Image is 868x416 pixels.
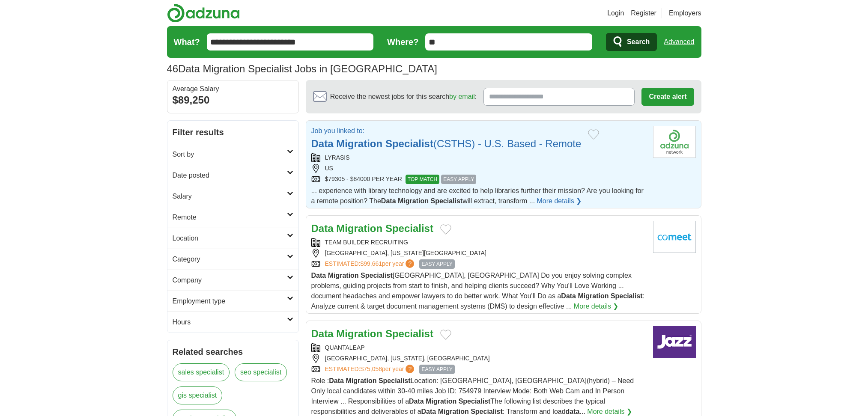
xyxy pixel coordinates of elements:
strong: Data [409,398,424,405]
strong: Migration [336,328,382,339]
strong: Specialist [471,408,503,415]
div: $89,250 [173,92,293,108]
span: ? [406,259,414,268]
a: ESTIMATED:$75,058per year? [325,365,416,374]
span: ... experience with library technology and are excited to help libraries further their mission? A... [311,187,644,205]
button: Add to favorite jobs [440,330,451,340]
span: Role : Location: [GEOGRAPHIC_DATA], [GEOGRAPHIC_DATA](hybrid) – Need Only local candidates within... [311,377,634,415]
h2: Related searches [173,345,293,358]
span: [GEOGRAPHIC_DATA], [GEOGRAPHIC_DATA] Do you enjoy solving complex problems, guiding projects from... [311,272,645,310]
div: [GEOGRAPHIC_DATA], [US_STATE], [GEOGRAPHIC_DATA] [311,354,646,363]
strong: Migration [426,398,456,405]
a: by email [449,93,475,100]
span: EASY APPLY [419,365,454,374]
a: gis specialist [173,386,223,404]
h2: Location [173,233,287,244]
a: Advanced [664,33,694,51]
h2: Category [173,254,287,264]
strong: Migration [336,138,382,149]
h2: Employment type [173,296,287,306]
strong: Data [421,408,436,415]
strong: Data [311,223,334,234]
a: Data Migration Specialist(CSTHS) - U.S. Based - Remote [311,138,582,149]
a: Salary [167,186,298,207]
strong: Specialist [459,398,491,405]
a: Location [167,228,298,249]
button: Add to favorite jobs [588,129,599,140]
strong: Specialist [430,197,462,205]
span: $99,661 [360,260,382,267]
img: Company logo [653,126,696,158]
h2: Filter results [167,121,298,144]
strong: Data [561,292,576,300]
h2: Date posted [173,170,287,181]
a: Category [167,249,298,270]
span: ? [406,365,414,373]
div: [GEOGRAPHIC_DATA], [US_STATE][GEOGRAPHIC_DATA] [311,249,646,258]
strong: Data [311,138,334,149]
a: Employment type [167,291,298,312]
img: Company logo [653,221,696,253]
strong: Migration [328,272,359,279]
a: More details ❯ [537,196,582,206]
strong: Data [381,197,396,205]
div: Average Salary [173,86,293,92]
h2: Sort by [173,149,287,160]
div: TEAM BUILDER RECRUITING [311,238,646,247]
a: ESTIMATED:$99,661per year? [325,259,416,269]
button: Search [606,33,657,51]
img: Adzuna logo [167,3,240,23]
strong: Data [311,272,326,279]
strong: Migration [438,408,469,415]
a: Register [631,8,656,18]
strong: Migration [346,377,376,384]
a: Data Migration Specialist [311,328,433,339]
a: Date posted [167,165,298,186]
h2: Company [173,275,287,285]
strong: Migration [336,223,382,234]
h2: Remote [173,212,287,223]
button: Create alert [641,88,694,106]
strong: Specialist [361,272,393,279]
label: Where? [387,36,418,48]
a: Hours [167,312,298,333]
strong: Data [311,328,334,339]
div: QUANTALEAP [311,343,646,352]
strong: data [566,408,580,415]
a: sales specialist [173,363,230,381]
a: More details ❯ [574,301,619,312]
strong: Specialist [385,138,433,149]
h2: Salary [173,191,287,202]
a: Data Migration Specialist [311,223,433,234]
strong: Specialist [611,292,643,300]
span: TOP MATCH [406,175,439,184]
strong: Data [329,377,344,384]
div: $79305 - $84000 PER YEAR [311,175,646,184]
strong: Migration [398,197,429,205]
a: Login [607,8,624,18]
a: seo specialist [235,363,287,381]
span: 46 [167,61,179,77]
button: Add to favorite jobs [440,224,451,235]
span: EASY APPLY [419,259,454,269]
span: Search [627,33,650,51]
strong: Specialist [385,328,433,339]
strong: Migration [578,292,608,300]
span: $75,058 [360,365,382,372]
p: Job you linked to: [311,126,582,136]
a: Sort by [167,144,298,165]
div: LYRASIS [311,153,646,162]
h2: Hours [173,317,287,327]
div: US [311,164,646,173]
a: Company [167,270,298,291]
img: Company logo [653,326,696,358]
span: Receive the newest jobs for this search : [330,92,477,102]
a: Remote [167,207,298,228]
a: Employers [669,8,701,18]
label: What? [174,36,200,48]
span: EASY APPLY [441,175,476,184]
strong: Specialist [379,377,411,384]
strong: Specialist [385,223,433,234]
h1: Data Migration Specialist Jobs in [GEOGRAPHIC_DATA] [167,63,437,74]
